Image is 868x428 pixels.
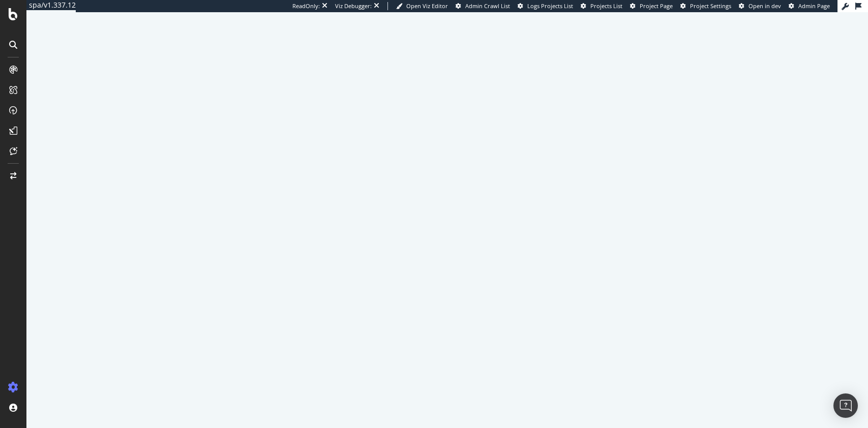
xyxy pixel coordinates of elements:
a: Projects List [581,2,622,10]
a: Admin Page [789,2,830,10]
a: Project Page [630,2,673,10]
a: Open Viz Editor [396,2,448,10]
span: Projects List [590,2,622,10]
div: ReadOnly: [292,2,320,10]
a: Logs Projects List [518,2,573,10]
div: Viz Debugger: [335,2,372,10]
span: Project Page [640,2,673,10]
span: Admin Page [798,2,830,10]
span: Admin Crawl List [465,2,510,10]
span: Open Viz Editor [406,2,448,10]
span: Open in dev [749,2,781,10]
a: Open in dev [739,2,781,10]
a: Admin Crawl List [456,2,510,10]
a: Project Settings [680,2,731,10]
span: Project Settings [690,2,731,10]
span: Logs Projects List [527,2,573,10]
div: Open Intercom Messenger [833,393,858,418]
